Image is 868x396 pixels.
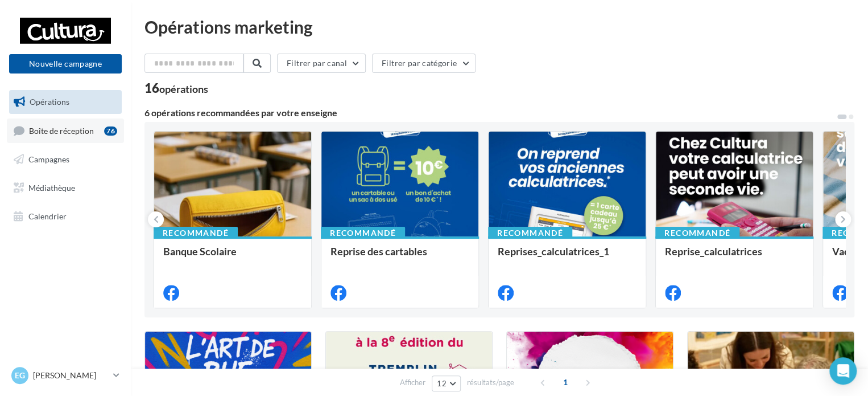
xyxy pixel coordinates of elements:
[665,245,762,258] span: Reprise_calculatrices
[7,148,124,172] a: Campagnes
[372,54,476,73] button: Filtrer par catégorie
[29,125,94,135] span: Boîte de réception
[467,377,514,388] span: résultats/page
[7,205,124,228] a: Calendrier
[28,211,67,221] span: Calendrier
[9,54,122,74] button: Nouvelle campagne
[277,54,366,73] button: Filtrer par canal
[163,245,237,258] span: Banque Scolaire
[9,365,122,386] a: EG [PERSON_NAME]
[7,90,124,114] a: Opérations
[829,357,857,385] div: Open Intercom Messenger
[159,84,208,94] div: opérations
[15,370,25,381] span: EG
[33,370,109,381] p: [PERSON_NAME]
[144,82,208,95] div: 16
[321,227,405,239] div: Recommandé
[28,183,75,193] span: Médiathèque
[144,108,836,117] div: 6 opérations recommandées par votre enseigne
[30,97,69,107] span: Opérations
[330,245,427,258] span: Reprise des cartables
[7,176,124,200] a: Médiathèque
[488,227,572,239] div: Recommandé
[400,377,425,388] span: Afficher
[556,373,574,391] span: 1
[437,379,447,388] span: 12
[655,227,739,239] div: Recommandé
[28,154,69,164] span: Campagnes
[104,126,117,136] div: 76
[144,18,854,35] div: Opérations marketing
[432,375,461,391] button: 12
[7,119,124,143] a: Boîte de réception76
[498,245,609,258] span: Reprises_calculatrices_1
[154,227,238,239] div: Recommandé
